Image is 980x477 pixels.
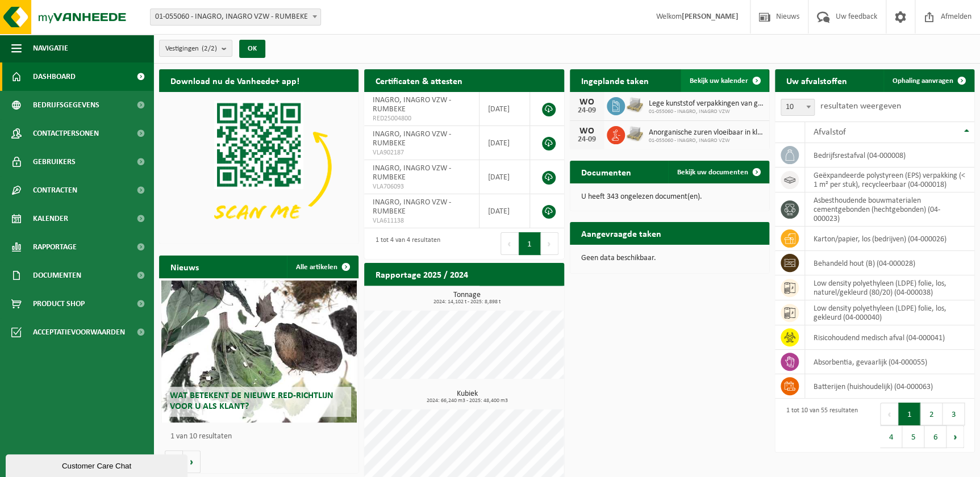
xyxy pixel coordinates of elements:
[943,403,965,425] button: 3
[893,77,953,85] span: Ophaling aanvragen
[805,143,974,168] td: bedrijfsrestafval (04-000008)
[649,108,764,115] span: 01-055060 - INAGRO, INAGRO VZW
[370,398,564,404] span: 2024: 66,240 m3 - 2025: 48,400 m3
[150,9,321,26] span: 01-055060 - INAGRO, INAGRO VZW - RUMBEKE
[775,69,858,91] h2: Uw afvalstoffen
[649,137,764,144] span: 01-055060 - INAGRO, INAGRO VZW
[781,99,814,115] span: 10
[805,168,974,193] td: geëxpandeerde polystyreen (EPS) verpakking (< 1 m² per stuk), recycleerbaar (04-000018)
[159,256,210,278] h2: Nieuws
[33,204,68,233] span: Kalender
[576,107,598,115] div: 24-09
[33,261,81,290] span: Documenten
[33,290,85,318] span: Product Shop
[649,99,764,108] span: Lege kunststof verpakkingen van gevaarlijke stoffen
[805,325,974,350] td: risicohoudend medisch afval (04-000041)
[373,96,451,114] span: INAGRO, INAGRO VZW - RUMBEKE
[690,77,748,85] span: Bekijk uw kalender
[946,425,964,448] button: Next
[581,193,758,201] p: U heeft 343 ongelezen document(en).
[479,285,563,308] a: Bekijk rapportage
[373,114,470,123] span: RED25004800
[677,169,748,176] span: Bekijk uw documenten
[479,194,531,228] td: [DATE]
[373,148,470,157] span: VLA902187
[370,299,564,305] span: 2024: 14,102 t - 2025: 8,898 t
[165,40,217,57] span: Vestigingen
[501,232,519,255] button: Previous
[880,403,898,425] button: Previous
[519,232,541,255] button: 1
[364,69,474,91] h2: Certificaten & attesten
[170,433,353,441] p: 1 van 10 resultaten
[165,450,183,473] button: Vorige
[370,390,564,404] h3: Kubiek
[202,45,217,52] count: (2/2)
[287,256,357,278] a: Alle artikelen
[924,425,946,448] button: 6
[570,222,673,244] h2: Aangevraagde taken
[161,281,357,422] a: Wat betekent de nieuwe RED-richtlijn voor u als klant?
[883,69,973,92] a: Ophaling aanvragen
[373,164,451,182] span: INAGRO, INAGRO VZW - RUMBEKE
[479,160,531,194] td: [DATE]
[781,401,858,449] div: 1 tot 10 van 55 resultaten
[370,291,564,305] h3: Tonnage
[805,193,974,227] td: asbesthoudende bouwmaterialen cementgebonden (hechtgebonden) (04-000023)
[33,176,77,204] span: Contracten
[625,124,644,144] img: LP-PA-00000-WDN-11
[570,69,660,91] h2: Ingeplande taken
[576,136,598,144] div: 24-09
[805,227,974,251] td: karton/papier, los (bedrijven) (04-000026)
[159,92,358,241] img: Download de VHEPlus App
[781,99,815,116] span: 10
[159,69,311,91] h2: Download nu de Vanheede+ app!
[239,40,265,58] button: OK
[33,62,76,91] span: Dashboard
[33,34,68,62] span: Navigatie
[805,275,974,300] td: low density polyethyleen (LDPE) folie, los, naturel/gekleurd (80/20) (04-000038)
[159,40,232,57] button: Vestigingen(2/2)
[681,69,768,92] a: Bekijk uw kalender
[805,251,974,275] td: behandeld hout (B) (04-000028)
[33,91,99,119] span: Bedrijfsgegevens
[151,9,320,25] span: 01-055060 - INAGRO, INAGRO VZW - RUMBEKE
[33,318,125,346] span: Acceptatievoorwaarden
[805,300,974,325] td: low density polyethyleen (LDPE) folie, los, gekleurd (04-000040)
[880,425,902,448] button: 4
[479,92,531,126] td: [DATE]
[902,425,924,448] button: 5
[581,254,758,262] p: Geen data beschikbaar.
[805,374,974,399] td: batterijen (huishoudelijk) (04-000063)
[364,263,479,285] h2: Rapportage 2025 / 2024
[373,198,451,216] span: INAGRO, INAGRO VZW - RUMBEKE
[682,12,739,21] strong: [PERSON_NAME]
[373,130,451,148] span: INAGRO, INAGRO VZW - RUMBEKE
[479,126,531,160] td: [DATE]
[814,128,846,137] span: Afvalstof
[373,216,470,225] span: VLA611138
[576,98,598,107] div: WO
[820,102,901,111] label: resultaten weergeven
[33,119,99,148] span: Contactpersonen
[570,161,643,183] h2: Documenten
[183,450,201,473] button: Volgende
[6,452,190,477] iframe: chat widget
[898,403,920,425] button: 1
[370,231,440,256] div: 1 tot 4 van 4 resultaten
[920,403,943,425] button: 2
[668,161,768,183] a: Bekijk uw documenten
[33,233,77,261] span: Rapportage
[649,128,764,137] span: Anorganische zuren vloeibaar in kleinverpakking
[170,391,333,411] span: Wat betekent de nieuwe RED-richtlijn voor u als klant?
[625,95,644,115] img: LP-PA-00000-WDN-11
[373,182,470,191] span: VLA706093
[576,127,598,136] div: WO
[33,148,76,176] span: Gebruikers
[805,350,974,374] td: absorbentia, gevaarlijk (04-000055)
[541,232,558,255] button: Next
